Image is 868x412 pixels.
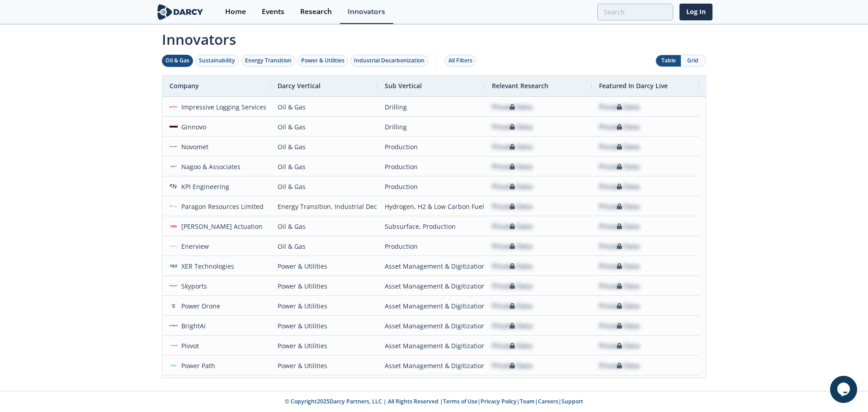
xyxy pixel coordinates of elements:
[599,177,640,196] div: Private Data
[385,237,477,256] div: Production
[385,137,477,156] div: Production
[492,81,548,90] span: Relevant Research
[195,55,239,67] button: Sustainability
[443,398,477,405] a: Terms of Use
[492,137,533,156] div: Private Data
[170,341,178,350] img: 0054fc30-99e8-4f88-8fdb-626cd2d63925
[178,316,206,336] div: BrightAI
[354,57,425,65] div: Industrial Decarbonization
[165,57,189,65] div: Oil & Gas
[170,302,178,310] img: 1679537232616-300382644_511671690763995_7549192408171439239_n.jpg
[448,57,472,65] div: All Filters
[278,237,370,256] div: Oil & Gas
[599,336,640,355] div: Private Data
[278,336,370,355] div: Power & Utilities
[178,97,267,117] div: Impressive Logging Services
[170,162,178,170] img: 1634938853903-nagoo%26a.PNG
[599,356,640,375] div: Private Data
[492,97,533,117] div: Private Data
[245,57,292,65] div: Energy Transition
[178,117,207,137] div: Ginnovo
[492,237,533,256] div: Private Data
[350,55,428,67] button: Industrial Decarbonization
[156,4,205,20] img: logo-wide.svg
[492,356,533,375] div: Private Data
[520,398,535,405] a: Team
[170,222,178,230] img: ae0e6178-663c-4a4c-9a25-ef0f4d40f8ad
[278,97,370,117] div: Oil & Gas
[178,336,199,355] div: Pivvot
[492,197,533,216] div: Private Data
[445,55,476,67] button: All Filters
[492,296,533,316] div: Private Data
[170,242,178,250] img: 563c436f-4de2-48f6-8c56-4ce126952767
[301,57,344,65] div: Power & Utilities
[385,296,477,316] div: Asset Management & Digitization
[278,157,370,176] div: Oil & Gas
[385,316,477,336] div: Asset Management & Digitization
[599,296,640,316] div: Private Data
[278,177,370,196] div: Oil & Gas
[656,55,681,66] button: Table
[492,336,533,355] div: Private Data
[162,55,193,67] button: Oil & Gas
[492,157,533,176] div: Private Data
[278,197,370,216] div: Energy Transition, Industrial Decarbonization
[599,137,640,156] div: Private Data
[385,117,477,137] div: Drilling
[830,376,859,403] iframe: chat widget
[599,217,640,236] div: Private Data
[385,376,477,395] div: Asset Management & Digitization
[492,217,533,236] div: Private Data
[178,376,222,395] div: Network Map
[170,361,178,369] img: d3498fd9-93af-4144-8b59-85a5bbbeef50
[385,197,477,216] div: Hydrogen, H2 & Low Carbon Fuels
[681,55,706,66] button: Grid
[278,296,370,316] div: Power & Utilities
[170,322,178,330] img: 760086a4-7481-4baf-897b-28be6fd4d577
[385,276,477,296] div: Asset Management & Digitization
[385,336,477,355] div: Asset Management & Digitization
[170,282,178,290] img: cfe8f51c-8fb8-4365-8b4b-598d94a5709c
[278,256,370,276] div: Power & Utilities
[599,197,640,216] div: Private Data
[156,25,712,50] span: Innovators
[199,57,235,65] div: Sustainability
[178,296,221,316] div: Power Drone
[385,157,477,176] div: Production
[492,276,533,296] div: Private Data
[599,81,668,90] span: Featured In Darcy Live
[278,217,370,236] div: Oil & Gas
[170,81,199,90] span: Company
[170,202,178,210] img: 0a3dfdae-8d06-4345-863e-ef74b241fcc0
[481,398,517,405] a: Privacy Policy
[599,376,640,395] div: Private Data
[492,256,533,276] div: Private Data
[278,117,370,137] div: Oil & Gas
[278,137,370,156] div: Oil & Gas
[599,237,640,256] div: Private Data
[348,8,385,15] div: Innovators
[178,217,263,236] div: [PERSON_NAME] Actuation
[385,97,477,117] div: Drilling
[492,117,533,137] div: Private Data
[170,142,178,151] img: afde1f36-e8c0-4ec0-8af9-aa51bcff37a7
[297,55,348,67] button: Power & Utilities
[597,4,673,20] input: Advanced Search
[178,256,235,276] div: XER Technologies
[178,237,209,256] div: Enerview
[178,197,264,216] div: Paragon Resources Limited
[679,4,712,20] a: Log In
[99,398,769,406] p: © Copyright 2025 Darcy Partners, LLC | All Rights Reserved | | | | |
[170,182,178,190] img: f9c25e90-70f4-41b1-a28c-c1a8f09b825e
[300,8,332,15] div: Research
[599,276,640,296] div: Private Data
[385,217,477,236] div: Subsurface, Production
[599,316,640,336] div: Private Data
[170,262,178,270] img: 0c23ba8c-7345-4753-aae9-77f289e2b931
[599,97,640,117] div: Private Data
[178,157,241,176] div: Nagoo & Associates
[385,177,477,196] div: Production
[278,276,370,296] div: Power & Utilities
[178,276,208,296] div: Skyports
